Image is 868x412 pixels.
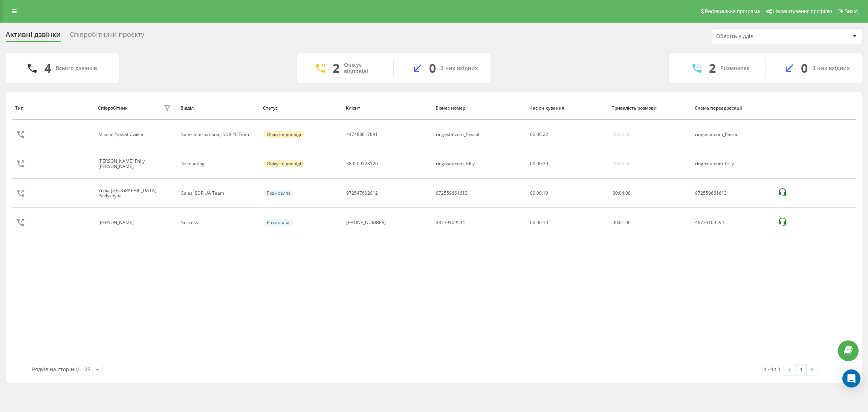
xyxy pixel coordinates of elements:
[695,105,770,111] div: Схема переадресації
[801,61,808,75] div: 0
[181,220,255,225] div: Success
[705,8,760,14] span: Реферальна програма
[436,220,465,225] div: 48739109594
[44,61,51,75] div: 4
[619,190,624,196] span: 04
[530,191,604,196] div: 00:00:10
[346,220,386,225] div: [PHONE_NUMBER]
[695,220,769,225] div: 48739109594
[613,190,618,196] span: 00
[263,105,338,111] div: Статус
[84,366,90,373] div: 25
[536,131,542,137] span: 00
[613,220,631,225] div: : :
[346,132,378,137] div: 447488817891
[530,132,548,137] div: : :
[181,132,255,137] div: Sales International, SDR PL Team
[795,364,807,375] a: 1
[695,161,769,166] div: ringostatcom_frilly
[613,219,618,226] span: 00
[264,219,293,226] div: Розмовляє
[613,161,631,166] div: 00:00:00
[612,105,687,111] div: Тривалість розмови
[98,159,162,169] div: [PERSON_NAME] Frilly [PERSON_NAME]
[543,160,548,167] span: 20
[15,105,90,111] div: Тип
[98,132,145,137] div: Mikolaj Passat Cwikla
[842,369,860,388] div: Open Intercom Messenger
[695,132,769,137] div: ringostatcom_Passat
[536,160,542,167] span: 00
[32,366,79,373] span: Рядків на сторінці
[812,65,850,72] div: З них вхідних
[436,132,480,137] div: ringostatcom_Passat
[98,105,128,111] div: Співробітник
[773,8,832,14] span: Налаштування профілю
[333,61,339,75] div: 2
[530,131,535,137] span: 00
[264,160,304,167] div: Очікує відповіді
[436,161,475,166] div: ringostatcom_frilly
[429,61,436,75] div: 0
[436,105,522,111] div: Бізнес номер
[56,65,97,72] div: Всього дзвінків
[613,191,631,196] div: : :
[625,190,631,196] span: 08
[264,190,293,197] div: Розмовляє
[716,33,806,40] div: Оберіть відділ
[264,131,304,138] div: Очікує відповіді
[436,191,468,196] div: 972559661613
[180,105,256,111] div: Відділ
[709,61,716,75] div: 2
[530,160,535,167] span: 00
[98,220,136,225] div: [PERSON_NAME]
[625,219,631,226] span: 00
[6,31,61,42] div: Активні дзвінки
[530,220,604,225] div: 00:00:10
[181,191,255,196] div: Sales, SDR UA Team
[530,161,548,166] div: : :
[764,365,780,373] div: 1 - 4 з 4
[720,65,749,72] div: Розмовляє
[543,131,548,137] span: 22
[344,62,382,75] div: Очікує відповіді
[695,191,769,196] div: 972559661613
[70,31,144,42] div: Співробітники проєкту
[98,188,162,199] div: Yuliia [GEOGRAPHIC_DATA] Pavlyshyna
[346,105,428,111] div: Клієнт
[346,161,378,166] div: 380509228120
[440,65,478,72] div: З них вхідних
[613,132,631,137] div: 00:00:00
[619,219,624,226] span: 01
[529,105,605,111] div: Час очікування
[181,161,255,166] div: Accounting
[346,191,378,196] div: 972547602912
[845,8,858,14] span: Вихід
